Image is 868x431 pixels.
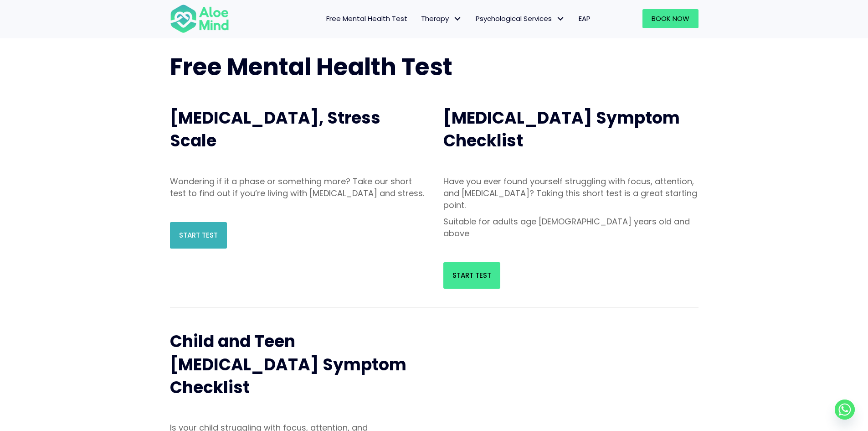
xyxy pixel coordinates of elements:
a: Start Test [170,222,227,249]
span: Therapy: submenu [451,12,464,26]
span: EAP [579,14,591,23]
a: Book Now [642,9,699,28]
a: Whatsapp [835,400,855,420]
span: Child and Teen [MEDICAL_DATA] Symptom Checklist [170,330,406,399]
span: Psychological Services: submenu [554,12,567,26]
a: Free Mental Health Test [319,9,414,28]
span: Book Now [652,14,689,23]
a: Psychological ServicesPsychological Services: submenu [469,9,572,28]
span: Psychological Services [476,14,565,23]
span: Therapy [421,14,462,23]
span: Free Mental Health Test [170,50,452,83]
span: [MEDICAL_DATA] Symptom Checklist [443,106,680,152]
span: Start Test [452,270,491,280]
span: [MEDICAL_DATA], Stress Scale [170,106,380,152]
span: Start Test [179,230,218,240]
span: Free Mental Health Test [326,14,407,23]
a: Start Test [443,262,500,289]
p: Wondering if it a phase or something more? Take our short test to find out if you’re living with ... [170,176,425,199]
nav: Menu [241,9,597,28]
p: Suitable for adults age [DEMOGRAPHIC_DATA] years old and above [443,216,699,239]
p: Have you ever found yourself struggling with focus, attention, and [MEDICAL_DATA]? Taking this sh... [443,176,699,211]
a: TherapyTherapy: submenu [414,9,469,28]
img: Aloe mind Logo [170,4,229,34]
a: EAP [572,9,597,28]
